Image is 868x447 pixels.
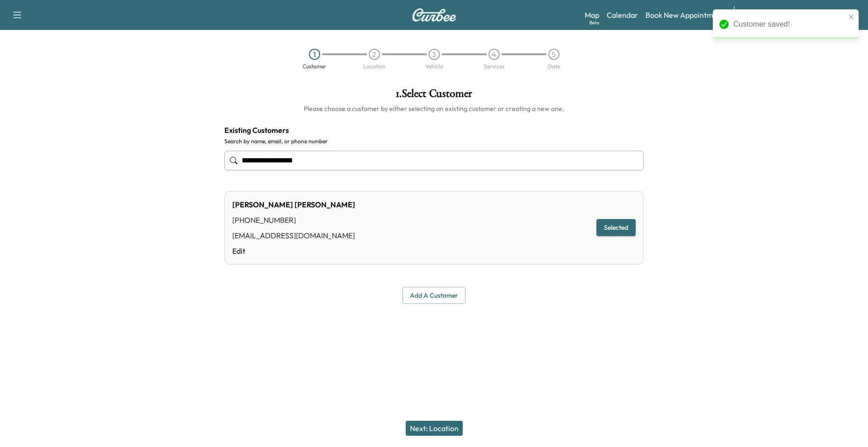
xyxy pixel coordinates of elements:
[848,13,855,21] button: close
[402,287,466,304] button: Add a customer
[302,64,326,69] div: Customer
[646,9,725,21] a: Book New Appointment
[224,104,644,113] h6: Please choose a customer by either selecting an existing customer or creating a new one.
[589,19,599,26] div: Beta
[369,49,380,60] div: 2
[406,421,463,436] button: Next: Location
[363,64,386,69] div: Location
[488,49,500,60] div: 4
[224,125,644,136] h4: Existing Customers
[224,88,644,104] h1: 1 . Select Customer
[309,49,320,60] div: 1
[232,230,355,241] div: [EMAIL_ADDRESS][DOMAIN_NAME]
[232,214,355,226] div: [PHONE_NUMBER]
[733,19,846,30] div: Customer saved!
[232,245,355,256] a: Edit
[232,199,355,210] div: [PERSON_NAME] [PERSON_NAME]
[425,64,443,69] div: Vehicle
[224,138,644,145] label: Search by name, email, or phone number
[607,9,638,21] a: Calendar
[548,64,560,69] div: Date
[548,49,560,60] div: 5
[484,64,504,69] div: Services
[585,9,599,21] a: MapBeta
[596,219,636,236] button: Selected
[412,8,457,22] img: Curbee Logo
[429,49,440,60] div: 3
